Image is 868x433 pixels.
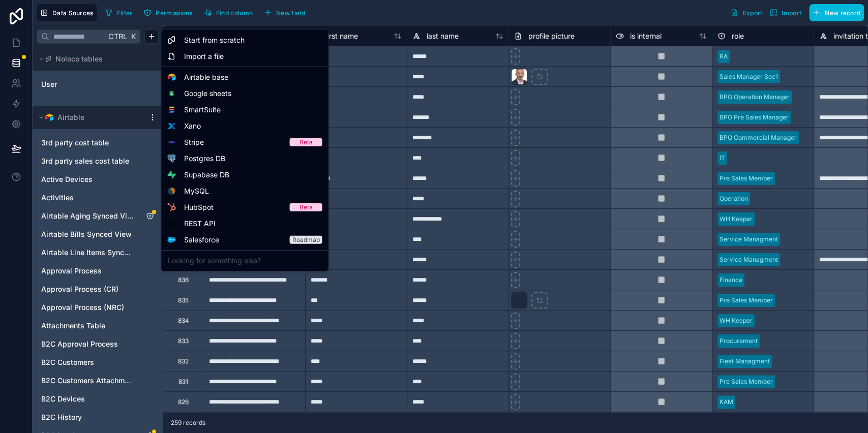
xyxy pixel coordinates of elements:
[167,73,175,81] img: Airtable logo
[184,35,244,45] span: Start from scratch
[167,90,175,96] img: Google sheets logo
[299,203,312,211] div: Beta
[184,235,219,245] span: Salesforce
[184,153,225,164] span: Postgres DB
[299,138,312,146] div: Beta
[184,88,231,99] span: Google sheets
[167,106,175,114] img: SmartSuite
[184,219,215,229] span: REST API
[167,122,175,130] img: Xano logo
[168,203,175,211] img: HubSpot logo
[167,220,175,228] img: API icon
[184,72,228,82] span: Airtable base
[167,138,175,146] img: Stripe logo
[168,154,176,163] img: Postgres logo
[167,237,175,242] img: Salesforce
[184,121,200,131] span: Xano
[184,186,208,196] span: MySQL
[163,253,326,269] div: Looking for something else?
[184,137,203,147] span: Stripe
[184,170,229,180] span: Supabase DB
[184,202,213,212] span: HubSpot
[168,171,176,179] img: Supabase logo
[184,105,220,115] span: SmartSuite
[167,187,175,195] img: MySQL logo
[184,51,223,61] span: Import a file
[292,236,319,244] div: Roadmap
